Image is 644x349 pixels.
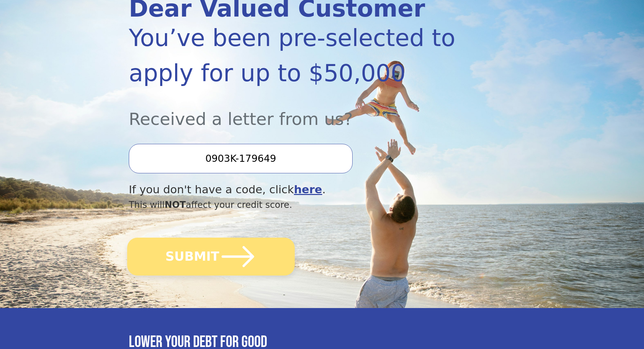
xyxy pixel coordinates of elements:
[127,238,295,276] button: SUBMIT
[165,199,186,210] span: NOT
[129,91,457,132] div: Received a letter from us?
[294,183,322,196] a: here
[129,20,457,91] div: You’ve been pre-selected to apply for up to $50,000
[129,181,457,198] div: If you don't have a code, click .
[129,144,353,173] input: Enter your Offer Code:
[129,198,457,212] div: This will affect your credit score.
